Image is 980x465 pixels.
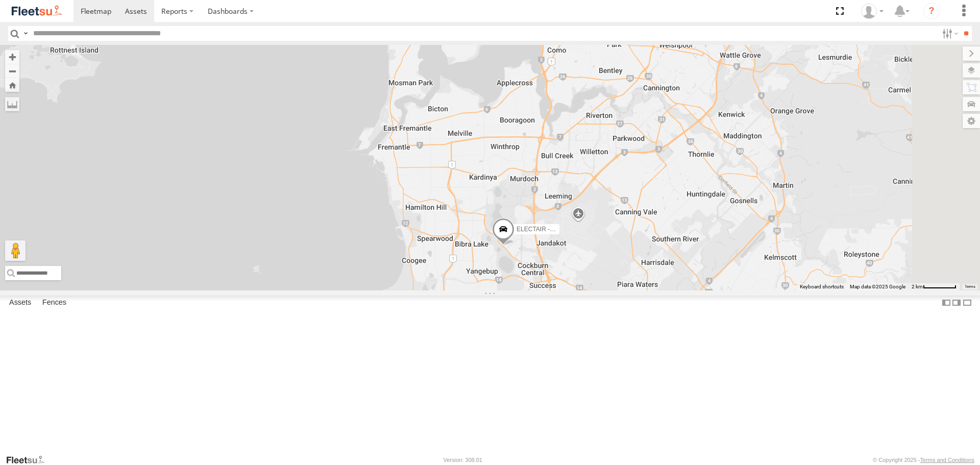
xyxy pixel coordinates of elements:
div: © Copyright 2025 - [873,457,974,463]
button: Drag Pegman onto the map to open Street View [5,240,26,261]
span: Map data ©2025 Google [850,284,905,289]
img: fleetsu-logo-horizontal.svg [10,4,63,18]
a: Terms and Conditions [920,457,974,463]
a: Visit our Website [6,455,53,465]
label: Dock Summary Table to the Right [951,296,962,310]
label: Dock Summary Table to the Left [941,296,951,310]
label: Search Filter Options [938,26,960,41]
button: Zoom Home [5,78,19,92]
label: Search Query [21,26,30,41]
button: Keyboard shortcuts [800,283,844,290]
div: Wayne Betts [857,4,887,19]
i: ? [923,3,940,19]
label: Measure [5,97,19,111]
div: Version: 308.01 [444,457,482,463]
label: Hide Summary Table [962,296,972,310]
button: Zoom out [5,64,19,78]
label: Assets [4,296,36,310]
span: ELECTAIR - Riaan [517,226,568,233]
label: Map Settings [963,114,980,128]
button: Map Scale: 2 km per 62 pixels [909,283,960,290]
label: Fences [37,296,71,310]
a: Terms (opens in new tab) [965,284,975,288]
span: 2 km [912,284,923,289]
button: Zoom in [5,50,19,64]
